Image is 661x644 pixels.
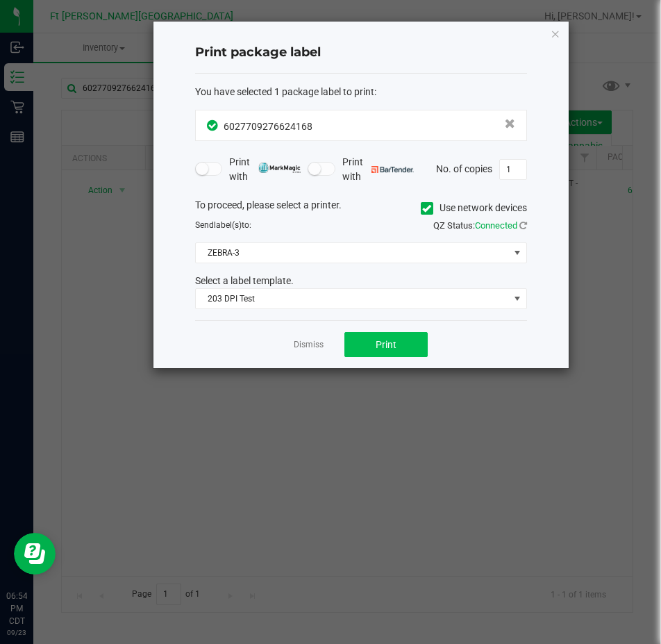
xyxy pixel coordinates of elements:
[224,121,312,132] span: 6027709276624168
[376,339,396,350] span: Print
[436,163,492,174] span: No. of copies
[195,44,527,62] h4: Print package label
[195,85,527,99] div: :
[342,155,414,184] span: Print with
[196,243,509,263] span: ZEBRA-3
[196,289,509,308] span: 203 DPI Test
[421,201,527,215] label: Use network devices
[294,339,324,351] a: Dismiss
[14,533,56,575] iframe: Resource center
[185,274,537,288] div: Select a label template.
[229,155,301,184] span: Print with
[195,220,251,230] span: Send to:
[214,220,242,230] span: label(s)
[258,163,301,173] img: mark_magic_cybra.png
[344,332,428,357] button: Print
[371,166,414,173] img: bartender.png
[207,118,220,133] span: In Sync
[185,198,537,219] div: To proceed, please select a printer.
[475,220,517,231] span: Connected
[433,220,527,231] span: QZ Status:
[195,86,374,97] span: You have selected 1 package label to print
